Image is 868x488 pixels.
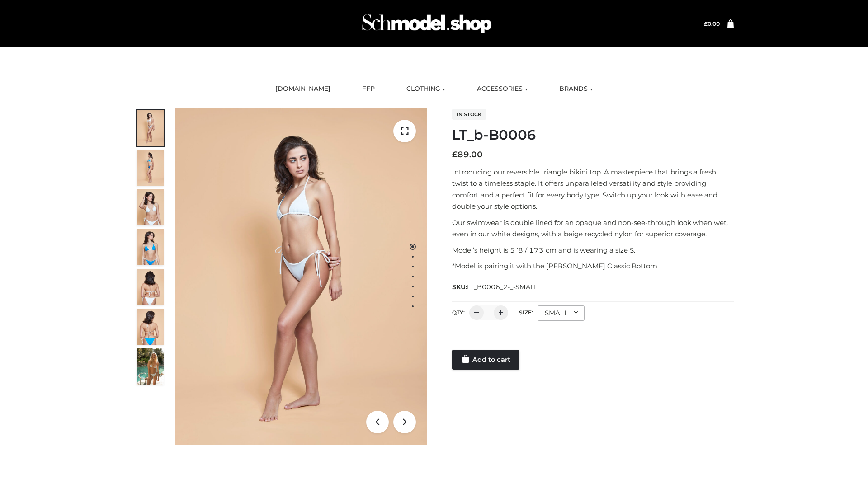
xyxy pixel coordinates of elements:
[359,6,495,42] img: Schmodel Admin 964
[452,150,458,160] span: £
[704,20,720,27] a: £0.00
[137,110,164,146] img: ArielClassicBikiniTop_CloudNine_AzureSky_OW114ECO_1-scaled.jpg
[355,79,382,99] a: FFP
[470,79,534,99] a: ACCESSORIES
[400,79,452,99] a: CLOTHING
[452,282,538,292] span: SKU:
[467,283,538,291] span: LT_B0006_2-_-SMALL
[452,166,734,212] p: Introducing our reversible triangle bikini top. A masterpiece that brings a fresh twist to a time...
[452,127,734,143] h1: LT_b-B0006
[452,309,465,316] label: QTY:
[137,269,164,305] img: ArielClassicBikiniTop_CloudNine_AzureSky_OW114ECO_7-scaled.jpg
[269,79,337,99] a: [DOMAIN_NAME]
[538,305,585,321] div: SMALL
[452,109,486,120] span: In stock
[452,244,734,256] p: Model’s height is 5 ‘8 / 173 cm and is wearing a size S.
[519,309,533,316] label: Size:
[452,150,483,160] bdi: 89.00
[452,217,734,240] p: Our swimwear is double lined for an opaque and non-see-through look when wet, even in our white d...
[552,79,599,99] a: BRANDS
[137,150,164,186] img: ArielClassicBikiniTop_CloudNine_AzureSky_OW114ECO_2-scaled.jpg
[137,229,164,265] img: ArielClassicBikiniTop_CloudNine_AzureSky_OW114ECO_4-scaled.jpg
[137,309,164,345] img: ArielClassicBikiniTop_CloudNine_AzureSky_OW114ECO_8-scaled.jpg
[137,348,164,385] img: Arieltop_CloudNine_AzureSky2.jpg
[452,260,734,272] p: *Model is pairing it with the [PERSON_NAME] Classic Bottom
[137,189,164,225] img: ArielClassicBikiniTop_CloudNine_AzureSky_OW114ECO_3-scaled.jpg
[452,350,519,370] a: Add to cart
[175,108,427,445] img: ArielClassicBikiniTop_CloudNine_AzureSky_OW114ECO_1
[704,20,708,27] span: £
[704,20,720,27] bdi: 0.00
